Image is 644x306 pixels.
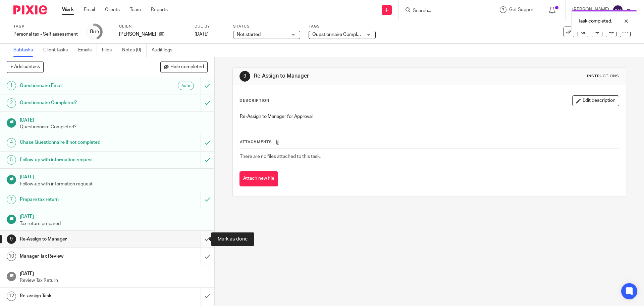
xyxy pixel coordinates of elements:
[84,6,95,13] a: Email
[13,31,78,38] div: Personal tax - Self assessment
[20,251,136,261] h1: Manager Tax Review
[7,155,16,165] div: 5
[20,124,208,130] p: Questionnaire Completed?
[240,140,272,144] span: Attachments
[20,234,136,244] h1: Re-Assign to Manager
[20,137,136,147] h1: Chase Questionnaire if not completed
[20,181,208,187] p: Follow-up with information request
[93,30,99,34] small: /19
[20,194,136,205] h1: Prepare tax return
[20,212,208,220] h1: [DATE]
[7,252,16,261] div: 10
[7,195,16,204] div: 7
[240,113,619,120] p: Re-Assign to Manager for Approval
[119,24,186,29] label: Client
[43,44,73,57] a: Client tasks
[20,172,208,180] h1: [DATE]
[20,155,136,165] h1: Follow-up with information request
[105,6,120,13] a: Clients
[7,81,16,90] div: 1
[572,95,619,106] button: Edit description
[254,73,444,80] h1: Re-Assign to Manager
[151,6,168,13] a: Reports
[78,44,97,57] a: Emails
[195,32,209,37] span: [DATE]
[13,24,78,29] label: Task
[7,98,16,108] div: 2
[195,24,225,29] label: Due by
[62,6,74,13] a: Work
[130,6,141,13] a: Team
[160,61,208,73] button: Hide completed
[90,28,99,36] div: 8
[309,24,376,29] label: Tags
[178,82,194,90] div: Auto
[240,154,321,159] span: There are no files attached to this task.
[233,24,300,29] label: Status
[152,44,177,57] a: Audit logs
[102,44,117,57] a: Files
[7,61,44,73] button: + Add subtask
[13,44,38,57] a: Subtasks
[239,98,269,103] p: Description
[122,44,147,57] a: Notes (0)
[20,220,208,227] p: Tax return prepared
[20,277,208,284] p: Review Tax Return
[587,74,619,79] div: Instructions
[237,32,261,37] span: Not started
[578,18,612,25] p: Task completed.
[170,64,204,70] span: Hide completed
[312,32,367,37] span: Questionnaire Completed
[20,269,208,277] h1: [DATE]
[239,71,250,82] div: 9
[20,115,208,124] h1: [DATE]
[119,31,156,38] p: [PERSON_NAME]
[7,292,16,301] div: 12
[7,234,16,244] div: 9
[612,5,623,15] img: svg%3E
[239,171,278,186] button: Attach new file
[20,291,136,301] h1: Re-assign Task
[13,5,47,14] img: Pixie
[7,138,16,147] div: 4
[20,98,136,108] h1: Questionnaire Completed?
[20,81,136,91] h1: Questionnaire Email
